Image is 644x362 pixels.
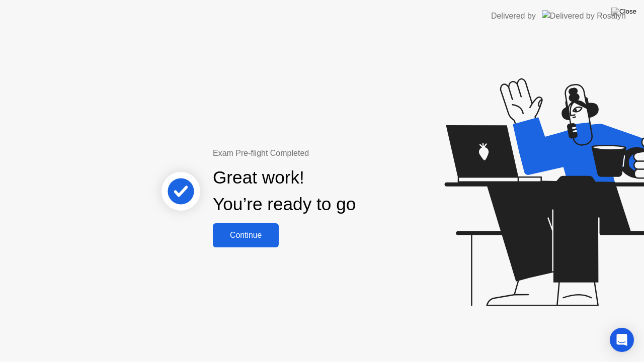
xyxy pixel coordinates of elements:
img: Close [611,8,636,16]
button: Continue [213,223,279,247]
div: Exam Pre-flight Completed [213,147,421,159]
div: Delivered by [491,10,536,22]
div: Great work! You’re ready to go [213,164,356,218]
img: Delivered by Rosalyn [542,10,626,22]
div: Continue [216,231,276,240]
div: Open Intercom Messenger [610,328,634,352]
